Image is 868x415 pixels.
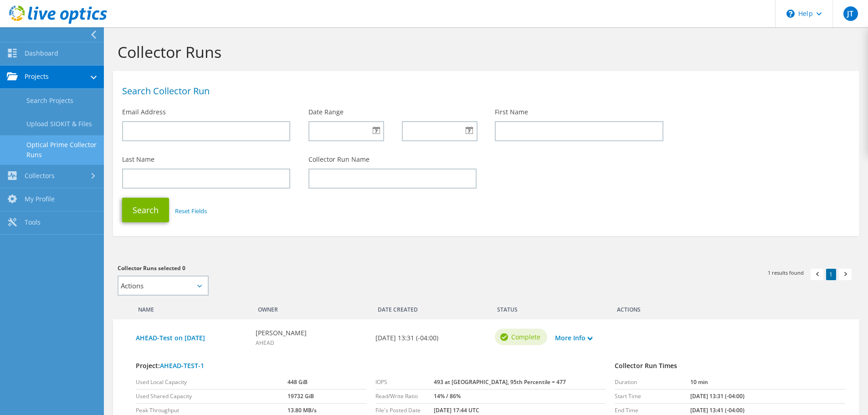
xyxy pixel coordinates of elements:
b: [DATE] 13:31 (-04:00) [375,333,438,343]
div: Date Created [371,300,491,315]
h1: Collector Runs [118,42,850,61]
span: AHEAD [256,339,274,347]
label: Collector Run Name [308,155,370,164]
h4: Project: [136,361,606,371]
svg: \n [786,10,795,18]
td: IOPS [375,375,434,389]
td: [DATE] 13:31 (-04:00) [690,389,845,403]
td: 493 at [GEOGRAPHIC_DATA], 95th Percentile = 477 [434,375,606,389]
label: First Name [495,108,528,117]
div: Status [490,300,550,315]
h1: Search Collector Run [122,87,845,96]
td: Start Time [615,389,690,403]
div: Owner [251,300,371,315]
span: JT [843,6,858,21]
a: Reset Fields [175,207,207,215]
h3: Collector Runs selected 0 [118,263,477,273]
td: 14% / 86% [434,389,606,403]
label: Last Name [122,155,154,164]
button: Search [122,198,169,222]
td: 19732 GiB [288,389,366,403]
td: Used Shared Capacity [136,389,288,403]
div: Actions [610,300,850,315]
b: [PERSON_NAME] [256,328,307,338]
td: Duration [615,375,690,389]
td: Used Local Capacity [136,375,288,389]
a: AHEAD-TEST-1 [160,361,204,370]
a: AHEAD-Test on [DATE] [136,333,247,343]
a: More Info [555,333,592,343]
h4: Collector Run Times [615,361,845,371]
td: 448 GiB [288,375,366,389]
div: Name [131,300,251,315]
span: 1 results found [768,269,804,277]
td: 10 min [690,375,845,389]
label: Date Range [308,108,344,117]
label: Email Address [122,108,166,117]
td: Read/Write Ratio [375,389,434,403]
a: 1 [826,269,836,280]
span: Complete [511,332,540,342]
